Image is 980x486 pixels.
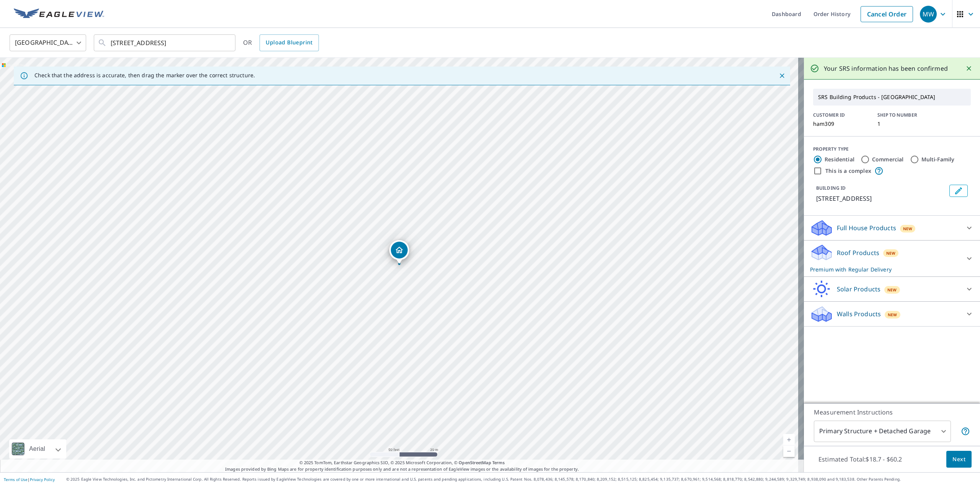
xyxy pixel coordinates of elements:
a: Cancel Order [861,6,913,22]
span: New [888,312,897,318]
a: Privacy Policy [30,477,55,482]
p: Estimated Total: $18.7 - $60.2 [812,451,908,468]
img: EV Logo [14,8,104,20]
label: This is a complex [825,167,871,175]
p: Your SRS information has been confirmed [824,64,948,73]
a: Current Level 19, Zoom Out [783,445,795,457]
label: Commercial [872,156,904,163]
div: Full House ProductsNew [810,219,974,237]
a: Terms of Use [4,477,28,482]
a: OpenStreetMap [459,460,491,465]
button: Close [777,71,787,81]
p: Measurement Instructions [814,408,970,417]
p: CUSTOMER ID [813,112,868,119]
button: Next [946,451,972,468]
input: Search by address or latitude-longitude [111,32,220,54]
a: Terms [492,460,505,465]
span: Upload Blueprint [266,38,312,47]
label: Residential [825,156,854,163]
div: OR [243,34,319,51]
span: New [887,287,897,293]
p: Roof Products [837,248,879,257]
a: Upload Blueprint [260,34,318,51]
div: Dropped pin, building 1, Residential property, 4218 N Addison St Spokane, WA 99207 [389,240,409,264]
p: Full House Products [837,223,896,232]
p: [STREET_ADDRESS] [816,194,946,203]
p: Solar Products [837,284,880,294]
button: Edit building 1 [949,185,968,197]
p: © 2025 Eagle View Technologies, Inc. and Pictometry International Corp. All Rights Reserved. Repo... [66,476,976,482]
span: New [886,250,896,256]
div: MW [920,6,937,23]
p: SRS Building Products - [GEOGRAPHIC_DATA] [815,91,969,104]
button: Close [964,63,974,73]
span: New [903,226,913,232]
span: Your report will include the primary structure and a detached garage if one exists. [961,427,970,436]
div: PROPERTY TYPE [813,146,971,153]
div: Aerial [9,439,66,458]
div: [GEOGRAPHIC_DATA] [10,32,86,54]
p: Walls Products [837,309,881,319]
div: Roof ProductsNewPremium with Regular Delivery [810,244,974,273]
label: Multi-Family [921,156,955,163]
div: Walls ProductsNew [810,305,974,323]
p: ham309 [813,121,868,127]
div: Aerial [27,439,47,458]
span: © 2025 TomTom, Earthstar Geographics SIO, © 2025 Microsoft Corporation, © [299,460,505,466]
p: BUILDING ID [816,185,846,191]
div: Solar ProductsNew [810,280,974,298]
p: | [4,477,55,482]
a: Current Level 19, Zoom In [783,434,795,445]
div: Primary Structure + Detached Garage [814,421,951,442]
p: 1 [877,121,933,127]
p: Check that the address is accurate, then drag the marker over the correct structure. [34,72,255,79]
p: SHIP TO NUMBER [877,112,933,119]
span: Next [952,455,965,464]
p: Premium with Regular Delivery [810,265,960,273]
